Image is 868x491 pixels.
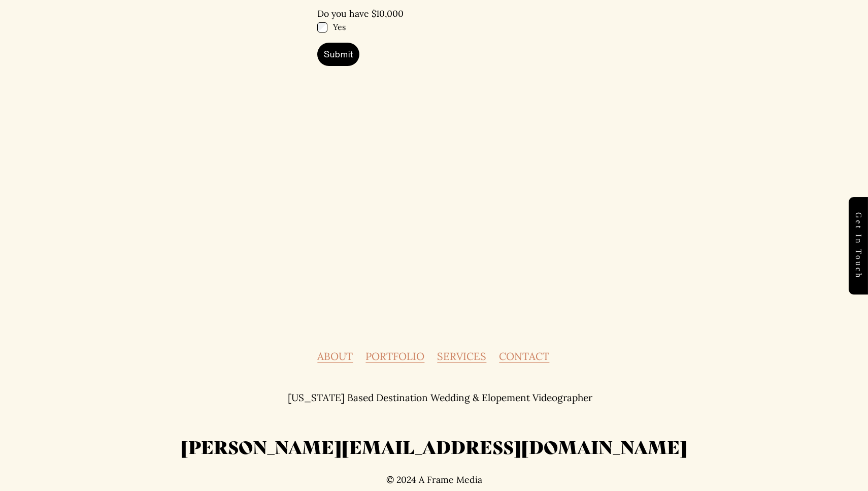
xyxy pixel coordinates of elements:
a: PORTFOLIO [365,351,424,362]
p: © 2024 A Frame Media [79,475,789,484]
span: Do you have $10,000 [317,9,404,18]
a: SERVICES [437,351,486,362]
h2: [PERSON_NAME][EMAIL_ADDRESS][DOMAIN_NAME] [79,435,789,459]
a: Get in touch [849,197,868,294]
span: Yes [333,23,346,32]
button: SubmitSubmit [317,43,359,66]
span: Submit [324,49,353,59]
p: [US_STATE] Based Destination Wedding & Elopement Videographer [288,393,592,403]
a: ABOUT [317,351,353,362]
a: CONTACT [499,351,549,362]
input: Yes [317,22,327,32]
